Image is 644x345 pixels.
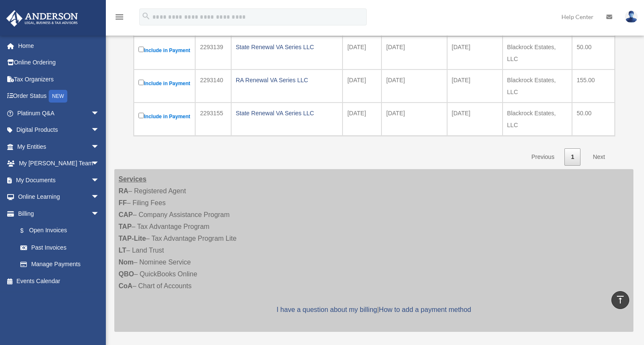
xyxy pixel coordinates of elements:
strong: FF [119,199,127,206]
strong: LT [119,247,126,254]
i: search [141,11,151,21]
span: arrow_drop_down [91,172,108,189]
td: Blackrock Estates, LLC [503,70,572,103]
div: – Registered Agent – Filing Fees – Company Assistance Program – Tax Advantage Program – Tax Advan... [114,169,633,332]
a: 1 [564,148,580,166]
a: $Open Invoices [12,222,104,239]
input: Include in Payment [138,47,144,52]
td: [DATE] [447,36,503,70]
a: Next [586,148,611,166]
td: [DATE] [381,70,447,103]
a: menu [114,15,124,22]
td: [DATE] [343,70,381,103]
a: Order StatusNEW [6,88,112,105]
a: My [PERSON_NAME] Teamarrow_drop_down [6,155,112,172]
a: Events Calendar [6,273,112,289]
td: [DATE] [447,103,503,136]
td: [DATE] [381,36,447,70]
a: vertical_align_top [611,291,629,309]
div: State Renewal VA Series LLC [236,41,338,53]
strong: CoA [119,282,133,289]
div: State Renewal VA Series LLC [236,107,338,119]
td: Blackrock Estates, LLC [503,36,572,70]
strong: Nom [119,259,134,266]
img: User Pic [625,11,638,23]
div: NEW [49,90,67,103]
span: arrow_drop_down [91,205,108,223]
td: [DATE] [343,36,381,70]
strong: CAP [119,211,133,218]
span: arrow_drop_down [91,122,108,139]
i: menu [114,12,124,22]
td: [DATE] [343,103,381,136]
strong: TAP-Lite [119,235,146,242]
a: My Documentsarrow_drop_down [6,172,112,189]
span: arrow_drop_down [91,138,108,156]
td: 2293140 [195,70,231,103]
td: [DATE] [381,103,447,136]
td: Blackrock Estates, LLC [503,103,572,136]
strong: QBO [119,270,134,278]
a: How to add a payment method [379,306,471,313]
td: 50.00 [572,36,615,70]
a: Platinum Q&Aarrow_drop_down [6,105,112,122]
a: Past Invoices [12,239,108,256]
span: arrow_drop_down [91,155,108,172]
a: Digital Productsarrow_drop_down [6,122,112,139]
td: [DATE] [447,70,503,103]
input: Include in Payment [138,113,144,118]
label: Include in Payment [138,78,191,89]
td: 2293155 [195,103,231,136]
a: Tax Organizers [6,71,112,88]
i: vertical_align_top [615,295,625,305]
a: Online Learningarrow_drop_down [6,189,112,206]
input: Include in Payment [138,80,144,85]
img: Anderson Advisors Platinum Portal [4,10,80,27]
a: Billingarrow_drop_down [6,205,108,222]
td: 2293139 [195,36,231,70]
label: Include in Payment [138,111,191,122]
strong: Services [119,175,146,183]
span: arrow_drop_down [91,189,108,206]
span: $ [25,225,29,236]
a: Online Ordering [6,54,112,71]
p: | [119,304,629,316]
span: arrow_drop_down [91,105,108,122]
td: 50.00 [572,103,615,136]
strong: TAP [119,223,132,230]
a: Home [6,37,112,54]
a: Manage Payments [12,256,108,273]
div: RA Renewal VA Series LLC [236,74,338,86]
a: I have a question about my billing [276,306,377,313]
label: Include in Payment [138,45,191,56]
a: My Entitiesarrow_drop_down [6,138,112,155]
strong: RA [119,187,128,195]
a: Previous [525,148,561,166]
td: 155.00 [572,70,615,103]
